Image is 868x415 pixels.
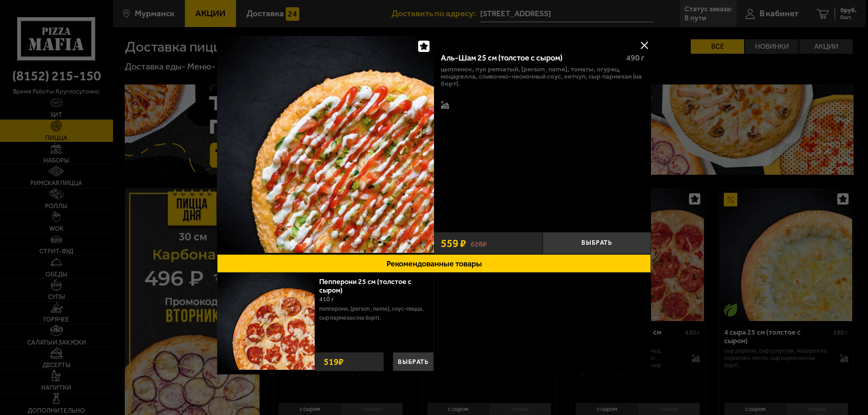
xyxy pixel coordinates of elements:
[217,36,434,253] img: Аль-Шам 25 см (толстое с сыром)
[441,53,618,63] div: Аль-Шам 25 см (толстое с сыром)
[319,304,427,322] p: пепперони, [PERSON_NAME], соус-пицца, сыр пармезан (на борт).
[626,53,644,63] span: 490 г
[393,352,434,371] button: Выбрать
[217,36,434,254] a: Аль-Шам 25 см (толстое с сыром)
[441,238,466,249] span: 559 ₽
[319,295,334,303] span: 410 г
[321,353,346,371] strong: 519 ₽
[441,65,644,87] p: цыпленок, лук репчатый, [PERSON_NAME], томаты, огурец, моцарелла, сливочно-чесночный соус, кетчуп...
[319,277,411,294] a: Пепперони 25 см (толстое с сыром)
[471,238,487,248] s: 628 ₽
[217,254,651,273] button: Рекомендованные товары
[542,232,651,254] button: Выбрать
